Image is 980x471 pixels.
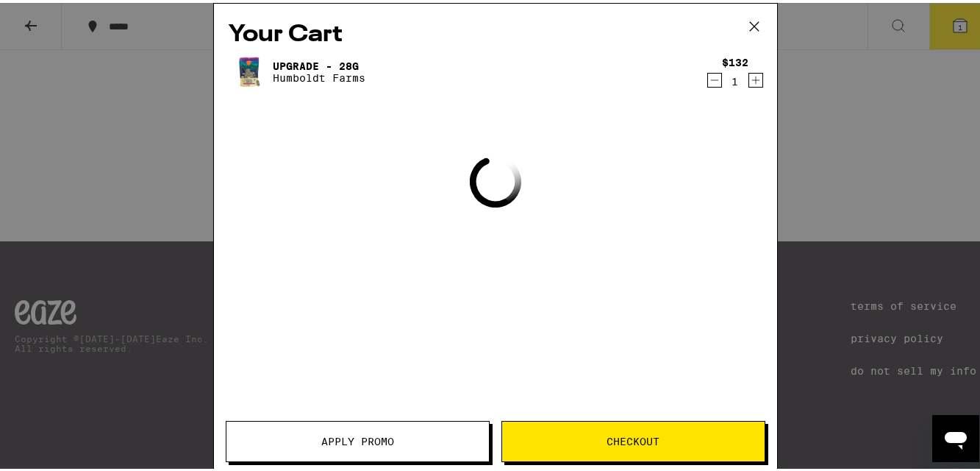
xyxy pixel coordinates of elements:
a: Upgrade - 28g [273,57,365,69]
h2: Your Cart [229,15,762,49]
button: Apply Promo [226,418,490,459]
iframe: Button to launch messaging window [932,412,979,459]
button: Checkout [501,418,765,459]
p: Humboldt Farms [273,69,365,81]
div: $132 [722,54,748,65]
button: Increment [748,70,763,85]
button: Decrement [707,70,722,85]
div: 1 [722,73,748,85]
img: Upgrade - 28g [229,49,270,90]
span: Checkout [607,433,660,444]
span: Apply Promo [321,433,394,444]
